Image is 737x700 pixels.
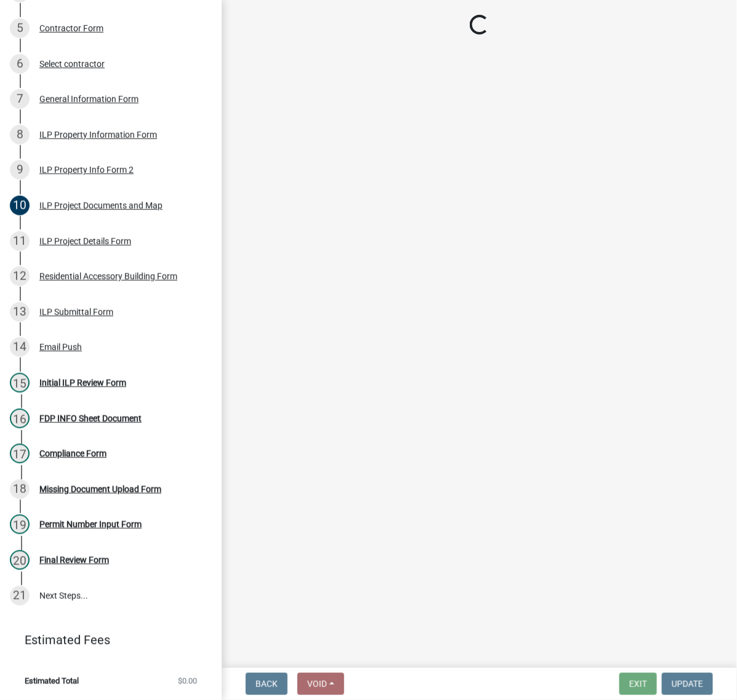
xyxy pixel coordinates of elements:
[39,414,142,423] div: FDP INFO Sheet Document
[39,201,163,210] div: ILP Project Documents and Map
[10,373,30,393] div: 15
[10,444,30,464] div: 17
[10,302,30,322] div: 13
[25,677,79,685] span: Estimated Total
[10,515,30,534] div: 19
[10,628,202,653] a: Estimated Fees
[10,409,30,428] div: 16
[672,679,703,689] span: Update
[39,237,131,246] div: ILP Project Details Form
[10,267,30,286] div: 12
[10,18,30,38] div: 5
[10,480,30,499] div: 18
[10,550,30,570] div: 20
[39,556,109,565] div: Final Review Form
[39,95,139,103] div: General Information Form
[39,449,107,458] div: Compliance Form
[39,520,142,529] div: Permit Number Input Form
[10,160,30,180] div: 9
[178,677,197,685] span: $0.00
[39,24,103,33] div: Contractor Form
[10,196,30,215] div: 10
[39,131,157,139] div: ILP Property Information Form
[246,673,288,695] button: Back
[10,89,30,109] div: 7
[10,125,30,145] div: 8
[39,343,82,352] div: Email Push
[39,379,126,387] div: Initial ILP Review Form
[10,231,30,251] div: 11
[297,673,344,695] button: Void
[10,54,30,74] div: 6
[39,166,134,174] div: ILP Property Info Form 2
[39,485,161,494] div: Missing Document Upload Form
[39,60,105,68] div: Select contractor
[10,586,30,606] div: 21
[10,337,30,357] div: 14
[39,308,113,316] div: ILP Submittal Form
[307,679,327,689] span: Void
[619,673,657,695] button: Exit
[256,679,278,689] span: Back
[662,673,713,695] button: Update
[39,272,177,281] div: Residential Accessory Building Form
